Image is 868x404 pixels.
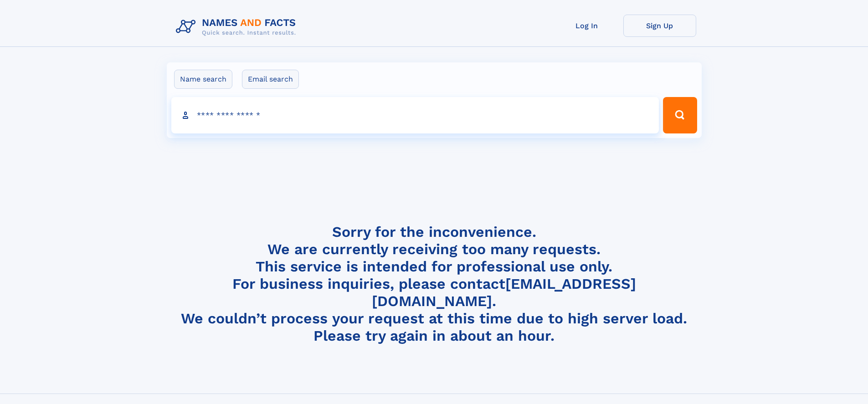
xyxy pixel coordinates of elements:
[372,275,636,310] a: [EMAIL_ADDRESS][DOMAIN_NAME]
[172,15,303,39] img: Logo Names and Facts
[171,97,659,133] input: search input
[172,223,696,345] h4: Sorry for the inconvenience. We are currently receiving too many requests. This service is intend...
[623,15,696,37] a: Sign Up
[174,70,232,89] label: Name search
[550,15,623,37] a: Log In
[663,97,697,133] button: Search Button
[242,70,299,89] label: Email search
